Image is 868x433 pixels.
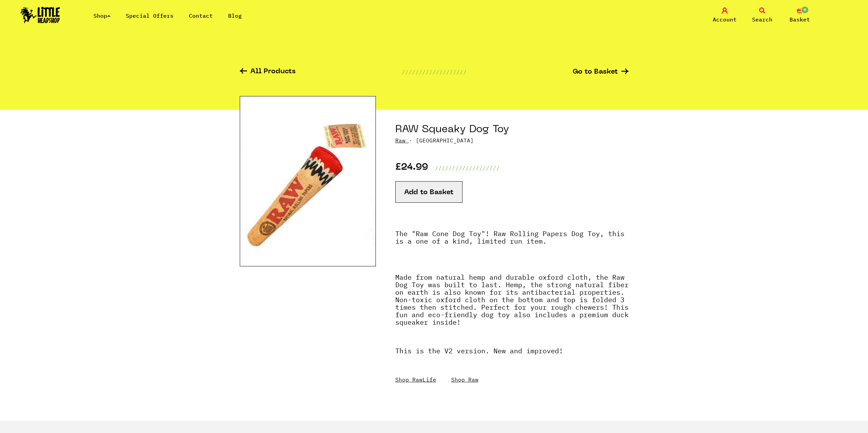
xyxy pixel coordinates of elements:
h1: RAW Squeaky Dog Toy [395,123,629,136]
a: Search [745,7,779,24]
a: Special Offers [126,12,174,19]
a: Go to Basket [573,68,629,76]
a: Shop Raw [451,376,479,383]
a: Shop RawLife [395,376,436,383]
span: Account [713,15,737,24]
a: Shop [93,12,111,19]
p: /////////////////// [435,164,500,172]
span: 0 [801,6,809,14]
a: 0 Basket [783,7,817,24]
span: Search [752,15,773,24]
p: £24.99 [395,164,428,172]
strong: Made from natural hemp and durable oxford cloth, the Raw Dog Toy was built to last. Hemp, the str... [395,273,629,327]
a: Contact [189,12,213,19]
button: Add to Basket [395,181,462,203]
strong: This is the V2 version. New and improved! [395,346,563,355]
p: /////////////////// [402,68,467,76]
p: · [GEOGRAPHIC_DATA] [395,136,629,144]
a: Blog [228,12,242,19]
strong: The "Raw Cone Dog Toy"! Raw Rolling Papers Dog Toy, this is a one of a kind, limited run item. [395,229,624,246]
img: Little Head Shop Logo [20,7,60,23]
img: RAW Squeaky Dog Toy [240,96,376,266]
a: Raw [395,137,406,144]
a: All Products [240,68,296,76]
span: Basket [790,15,810,24]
